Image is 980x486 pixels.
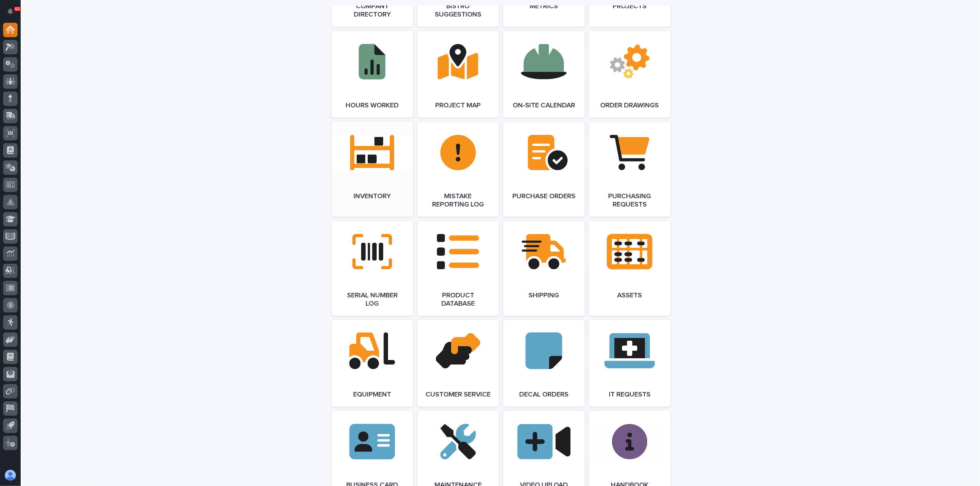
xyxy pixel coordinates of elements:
[503,320,585,407] a: Decal Orders
[15,7,20,11] p: 63
[417,221,499,316] a: Product Database
[331,122,413,217] a: Inventory
[589,122,671,217] a: Purchasing Requests
[417,320,499,407] a: Customer Service
[589,221,671,316] a: Assets
[3,4,18,19] button: Notifications
[417,31,499,118] a: Project Map
[331,221,413,316] a: Serial Number Log
[503,122,585,217] a: Purchase Orders
[503,31,585,118] a: On-Site Calendar
[503,221,585,316] a: Shipping
[589,320,671,407] a: IT Requests
[331,320,413,407] a: Equipment
[589,31,671,118] a: Order Drawings
[417,122,499,217] a: Mistake Reporting Log
[3,468,18,483] button: users-avatar
[331,31,413,118] a: Hours Worked
[9,8,18,19] div: Notifications63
